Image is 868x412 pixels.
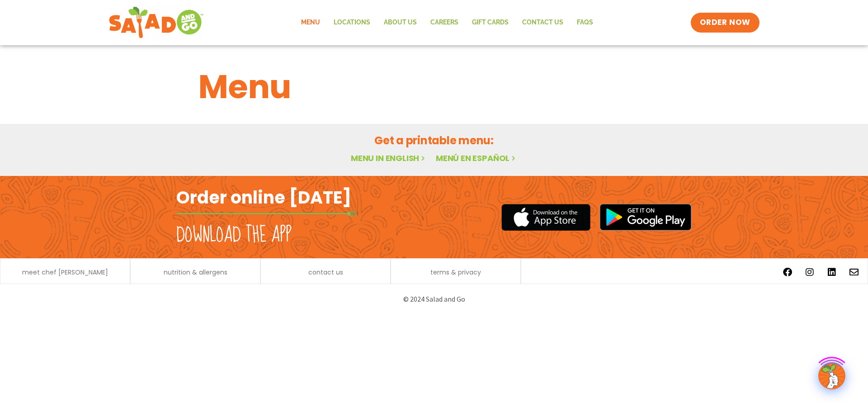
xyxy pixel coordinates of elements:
a: Careers [424,12,465,33]
img: google_play [599,204,692,231]
a: FAQs [570,12,600,33]
h2: Download the app [176,223,292,248]
a: GIFT CARDS [465,12,515,33]
a: Menu [294,12,327,33]
h2: Order online [DATE] [176,186,351,208]
a: About Us [377,12,424,33]
a: Contact Us [515,12,570,33]
a: nutrition & allergens [164,269,227,275]
nav: Menu [294,12,600,33]
a: Menú en español [436,152,517,164]
a: ORDER NOW [691,13,759,33]
img: appstore [501,203,590,232]
p: © 2024 Salad and Go [181,293,687,305]
a: terms & privacy [430,269,481,275]
span: ORDER NOW [700,17,750,28]
img: fork [176,211,357,216]
img: new-SAG-logo-768×292 [108,5,204,41]
h1: Menu [198,62,670,111]
a: Menu in English [351,152,427,164]
a: meet chef [PERSON_NAME] [22,269,108,275]
a: contact us [308,269,343,275]
h2: Get a printable menu: [198,133,670,148]
a: Locations [327,12,377,33]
